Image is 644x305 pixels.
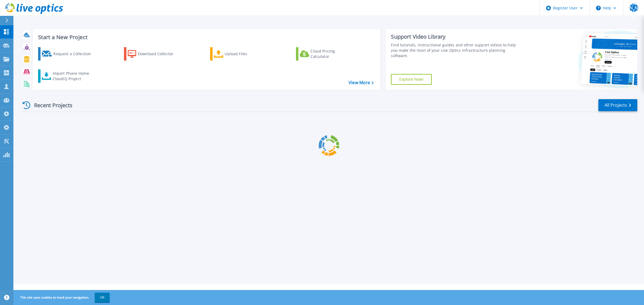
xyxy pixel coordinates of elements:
[21,99,80,112] div: Recent Projects
[124,47,184,61] a: Download Collector
[391,33,521,40] div: Support Video Library
[310,49,353,59] div: Cloud Pricing Calculator
[349,80,374,85] a: View More
[95,293,110,302] button: OK
[296,47,356,61] a: Cloud Pricing Calculator
[53,71,94,81] div: Import Phone Home CloudIQ Project
[38,34,374,40] h3: Start a New Project
[138,49,181,59] div: Download Collector
[38,47,98,61] a: Request a Collection
[391,42,521,58] div: Find tutorials, instructional guides and other support videos to help you make the most of your L...
[210,47,270,61] a: Upload Files
[53,49,96,59] div: Request a Collection
[598,99,637,111] a: All Projects
[225,49,268,59] div: Upload Files
[391,74,432,85] a: Explore Now!
[15,293,110,302] span: This site uses cookies to track your navigation.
